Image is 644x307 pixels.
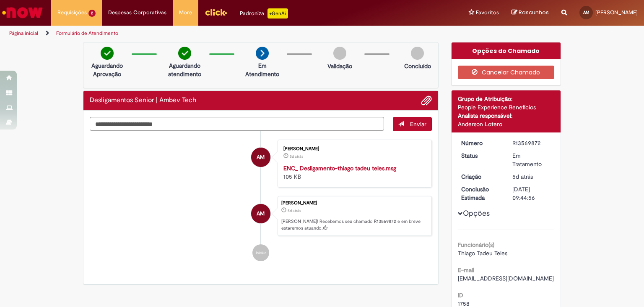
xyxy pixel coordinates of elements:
[101,47,114,60] img: check-circle-green.png
[164,61,205,78] p: Aguardando atendimento
[458,249,507,257] span: Thiago Tadeu Teles
[455,151,506,160] dt: Status
[512,173,533,180] time: 26/09/2025 10:44:53
[458,111,555,120] div: Analista responsável:
[512,9,549,17] a: Rascunhos
[512,172,551,181] div: 26/09/2025 10:44:53
[512,139,551,147] div: R13569872
[281,201,427,206] div: [PERSON_NAME]
[288,208,301,213] time: 26/09/2025 10:44:53
[458,275,554,282] span: [EMAIL_ADDRESS][DOMAIN_NAME]
[458,103,555,111] div: People Experience Benefícios
[251,204,270,223] div: Andre Mafezoli
[256,47,269,60] img: arrow-next.png
[56,30,118,37] a: Formulário de Atendimento
[404,62,431,70] p: Concluído
[1,4,44,21] img: ServiceNow
[455,185,506,202] dt: Conclusão Estimada
[512,173,533,180] span: 5d atrás
[458,291,463,299] b: ID
[333,47,346,60] img: img-circle-grey.png
[290,154,303,159] span: 5d atrás
[267,8,288,19] p: +GenAi
[57,8,87,17] span: Requisições
[595,9,638,16] span: [PERSON_NAME]
[281,218,427,231] p: [PERSON_NAME]! Recebemos seu chamado R13569872 e em breve estaremos atuando.
[512,151,551,168] div: Em Tratamento
[283,164,423,181] div: 105 KB
[240,8,288,19] div: Padroniza
[458,241,494,249] b: Funcionário(s)
[288,208,301,213] span: 5d atrás
[90,117,384,131] textarea: Digite sua mensagem aqui...
[6,26,423,41] ul: Trilhas de página
[458,95,555,103] div: Grupo de Atribuição:
[519,8,549,16] span: Rascunhos
[108,8,166,17] span: Despesas Corporativas
[87,61,127,78] p: Aguardando Aprovação
[179,8,192,17] span: More
[205,6,227,19] img: click_logo_yellow_360x200.png
[455,139,506,147] dt: Número
[283,164,396,172] a: ENC_ Desligamento-thiago tadeu teles.msg
[458,66,555,79] button: Cancelar Chamado
[512,185,551,202] div: [DATE] 09:44:56
[242,61,283,78] p: Em Atendimento
[88,10,96,17] span: 2
[458,120,555,128] div: Anderson Lotero
[410,120,426,128] span: Enviar
[455,172,506,181] dt: Criação
[290,154,303,159] time: 26/09/2025 10:44:47
[458,266,474,274] b: E-mail
[327,62,352,70] p: Validação
[421,95,432,106] button: Adicionar anexos
[583,10,589,15] span: AM
[283,146,423,151] div: [PERSON_NAME]
[90,131,432,270] ul: Histórico de tíquete
[178,47,191,60] img: check-circle-green.png
[393,117,432,131] button: Enviar
[90,97,196,104] h2: Desligamentos Senior | Ambev Tech Histórico de tíquete
[257,147,265,167] span: AM
[411,47,424,60] img: img-circle-grey.png
[9,30,38,37] a: Página inicial
[90,196,432,236] li: Andre Mafezoli
[257,204,265,224] span: AM
[452,42,561,59] div: Opções do Chamado
[476,8,499,17] span: Favoritos
[251,148,270,167] div: Andre Mafezoli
